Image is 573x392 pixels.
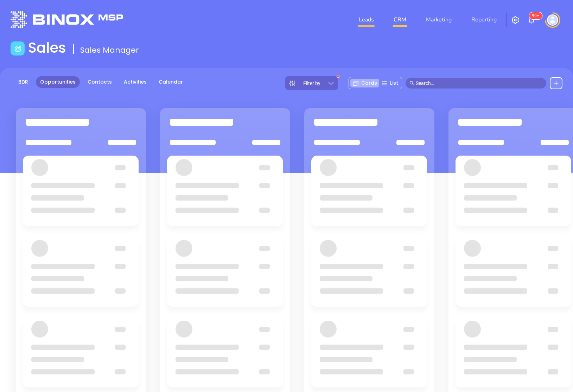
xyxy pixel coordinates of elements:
[391,13,409,27] a: CRM
[529,12,542,19] sup: 100
[36,76,80,88] a: Opportunities
[390,79,398,87] span: List
[303,81,320,86] span: Filter by
[83,76,116,88] a: Contacts
[28,39,66,56] h1: Sales
[423,13,454,27] a: Marketing
[120,76,151,88] a: Activities
[14,76,32,88] a: BDR
[356,13,377,27] a: Leads
[547,14,558,26] img: user
[11,11,123,28] img: logo
[527,16,536,24] img: iconNotification
[416,79,542,87] input: Search…
[511,16,520,24] img: iconSetting
[469,13,499,27] a: Reporting
[409,81,414,86] span: search
[361,79,377,87] span: Cards
[80,45,139,55] span: Sales Manager
[154,76,187,88] a: Calendar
